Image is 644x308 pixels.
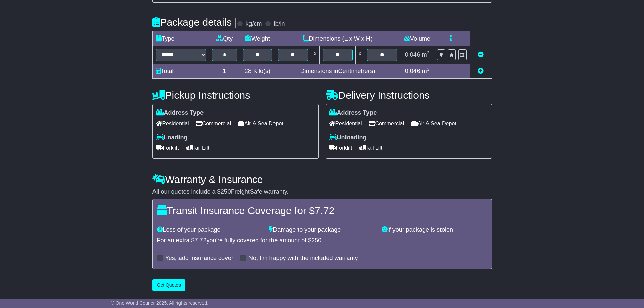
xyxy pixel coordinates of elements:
[273,20,285,28] label: lb/in
[152,31,209,46] td: Type
[165,255,233,262] label: Yes, add insurance cover
[329,109,377,117] label: Address Type
[245,68,252,74] span: 28
[156,143,179,153] span: Forklift
[111,300,209,306] span: © One World Courier 2025. All rights reserved.
[152,279,186,291] button: Get Quotes
[329,143,352,153] span: Forklift
[422,51,430,58] span: m
[186,143,210,153] span: Tail Lift
[209,31,240,46] td: Qty
[209,64,240,79] td: 1
[153,226,266,234] div: Loss of your package
[240,64,275,79] td: Kilo(s)
[369,118,404,129] span: Commercial
[311,237,321,244] span: 250
[478,51,484,58] a: Remove this item
[156,109,204,117] label: Address Type
[152,17,237,28] h4: Package details |
[156,134,188,141] label: Loading
[405,68,420,74] span: 0.046
[152,90,319,101] h4: Pickup Instructions
[240,31,275,46] td: Weight
[157,237,487,244] div: For an extra $ you're fully covered for the amount of $ .
[315,205,334,216] span: 7.72
[238,118,283,129] span: Air & Sea Depot
[422,68,430,74] span: m
[195,237,207,244] span: 7.72
[411,118,456,129] span: Air & Sea Depot
[245,20,262,28] label: kg/cm
[326,90,492,101] h4: Delivery Instructions
[275,31,400,46] td: Dimensions (L x W x H)
[248,255,358,262] label: No, I'm happy with the included warranty
[400,31,434,46] td: Volume
[156,118,189,129] span: Residential
[157,205,487,216] h4: Transit Insurance Coverage for $
[478,68,484,74] a: Add new item
[356,46,364,64] td: x
[221,188,231,195] span: 250
[275,64,400,79] td: Dimensions in Centimetre(s)
[152,188,492,196] div: All our quotes include a $ FreightSafe warranty.
[427,50,430,55] sup: 3
[329,134,367,141] label: Unloading
[152,174,492,185] h4: Warranty & Insurance
[405,51,420,58] span: 0.046
[152,64,209,79] td: Total
[266,226,378,234] div: Damage to your package
[359,143,383,153] span: Tail Lift
[378,226,491,234] div: If your package is stolen
[329,118,362,129] span: Residential
[427,67,430,72] sup: 3
[196,118,231,129] span: Commercial
[311,46,319,64] td: x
